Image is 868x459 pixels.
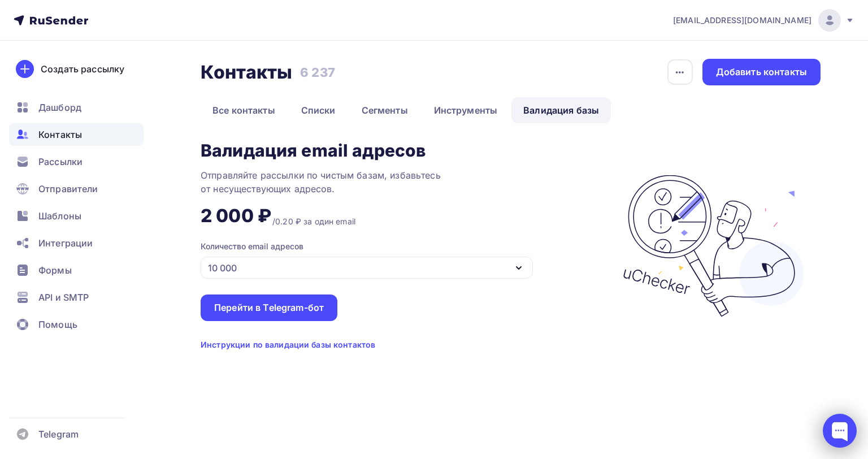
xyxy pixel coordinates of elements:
div: 10 000 [208,261,237,275]
div: Количество email адресов [201,241,303,252]
span: Помощь [38,318,77,331]
span: Отправители [38,182,98,196]
div: 2 000 ₽ [201,205,271,227]
div: Перейти в Telegram-бот [214,301,324,314]
a: Списки [289,97,348,123]
span: Интеграции [38,236,93,250]
button: Количество email адресов 10 000 [201,241,570,279]
a: Все контакты [201,97,287,123]
a: Шаблоны [9,205,144,227]
span: Дашборд [38,101,81,114]
span: Контакты [38,128,82,141]
h2: Контакты [201,61,292,84]
div: Добавить контакты [716,66,807,79]
a: Дашборд [9,96,144,119]
span: Рассылки [38,155,83,168]
a: Валидация базы [511,97,611,123]
a: Контакты [9,123,144,146]
span: [EMAIL_ADDRESS][DOMAIN_NAME] [673,15,811,26]
a: Формы [9,259,144,282]
span: Telegram [38,427,79,441]
div: /0.20 ₽ за один email [272,216,355,227]
a: Инструменты [422,97,510,123]
a: Отправители [9,177,144,200]
div: Валидация email адресов [201,141,426,159]
div: Инструкции по валидации базы контактов [201,339,375,350]
a: Рассылки [9,150,144,173]
h3: 6 237 [300,64,335,80]
span: Шаблоны [38,209,81,223]
a: [EMAIL_ADDRESS][DOMAIN_NAME] [673,9,854,32]
div: Отправляйте рассылки по чистым базам, избавьтесь от несуществующих адресов. [201,168,483,196]
div: Создать рассылку [41,62,124,76]
span: Формы [38,263,72,277]
span: API и SMTP [38,291,89,304]
a: Сегменты [350,97,420,123]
